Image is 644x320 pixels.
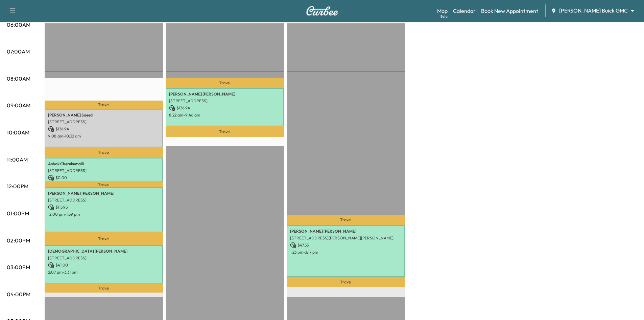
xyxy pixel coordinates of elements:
p: [STREET_ADDRESS] [48,119,160,125]
p: $ 136.94 [169,105,281,111]
p: Travel [45,182,163,187]
p: [STREET_ADDRESS] [169,98,281,104]
p: [STREET_ADDRESS] [48,197,160,203]
p: 07:00AM [7,47,30,56]
p: $ 0.00 [48,175,160,181]
p: Travel [166,126,284,137]
p: [STREET_ADDRESS] [48,255,160,261]
p: 10:00AM [7,128,29,136]
p: Travel [45,232,163,245]
span: [PERSON_NAME] Buick GMC [559,7,628,15]
p: $ 136.94 [48,126,160,132]
p: 12:00PM [7,182,28,190]
p: 01:00PM [7,209,29,217]
p: Travel [45,147,163,158]
a: Book New Appointment [481,7,538,15]
p: 11:00AM [7,155,28,164]
p: 09:00AM [7,101,30,109]
p: 12:00 pm - 1:39 pm [48,212,160,217]
p: [PERSON_NAME] [PERSON_NAME] [169,91,281,97]
p: Travel [166,78,284,88]
p: 1:23 pm - 3:17 pm [290,250,402,255]
a: MapBeta [437,7,448,15]
p: $ 47.53 [290,242,402,248]
p: [STREET_ADDRESS][PERSON_NAME][PERSON_NAME] [290,235,402,241]
p: [PERSON_NAME] [PERSON_NAME] [48,191,160,196]
p: 03:00PM [7,263,30,271]
p: 06:00AM [7,21,30,29]
p: 02:00PM [7,236,30,244]
p: [DEMOGRAPHIC_DATA] [PERSON_NAME] [48,249,160,254]
p: 9:08 am - 10:32 am [48,133,160,139]
p: Travel [287,215,405,225]
a: Calendar [453,7,476,15]
p: 08:00AM [7,74,30,83]
p: Travel [45,283,163,293]
p: $ 115.95 [48,204,160,210]
p: [PERSON_NAME] Saeed [48,112,160,118]
p: Travel [287,277,405,287]
div: Beta [440,14,448,19]
p: [STREET_ADDRESS] [48,168,160,173]
p: 04:00PM [7,290,30,298]
img: Curbee Logo [306,6,338,16]
p: Ashok Cherukumalli [48,161,160,167]
p: 2:07 pm - 3:31 pm [48,270,160,275]
p: 8:22 am - 9:46 am [169,112,281,118]
p: [PERSON_NAME] [PERSON_NAME] [290,229,402,234]
p: $ 41.00 [48,262,160,268]
p: Travel [45,101,163,109]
